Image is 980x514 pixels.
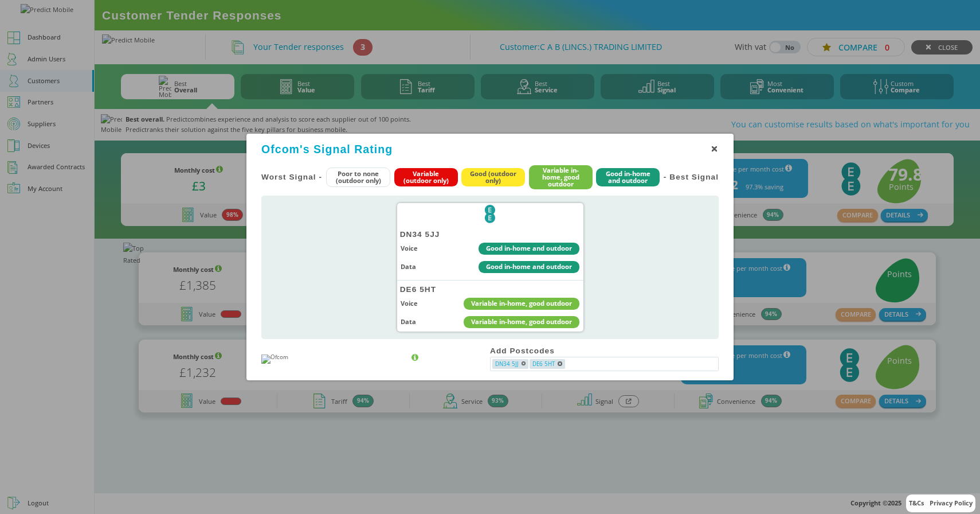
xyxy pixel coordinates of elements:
div: Variable in-home, good outdoor [529,165,593,190]
div: Poor to none (outdoor only) [326,168,391,186]
div: DE6 5HT [397,283,583,294]
div: Ofcom's Signal Rating [261,143,393,155]
div: Variable in-home, good outdoor [464,316,579,328]
a: Privacy Policy [930,499,973,507]
div: Voice [401,243,418,255]
img: Ofcom [261,355,410,364]
span: DN34 5JJ [495,359,519,369]
div: Good in-home and outdoor [596,168,660,186]
div: Good in-home and outdoor [479,243,579,255]
div: - Best Signal [664,173,719,182]
div: Data [401,316,416,328]
div: Add Postcodes [490,346,719,356]
div: DN34 5JJ [397,228,583,239]
span: DE6 5HT [532,359,555,369]
div: Good in-home and outdoor [479,261,579,273]
div: Worst Signal - [261,173,322,182]
a: T&Cs [909,499,924,507]
div: Variable (outdoor only) [394,168,458,186]
div: Voice [401,298,418,310]
div: Variable in-home, good outdoor [464,298,579,310]
div: Data [401,261,416,273]
div: Good (outdoor only) [461,168,525,186]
